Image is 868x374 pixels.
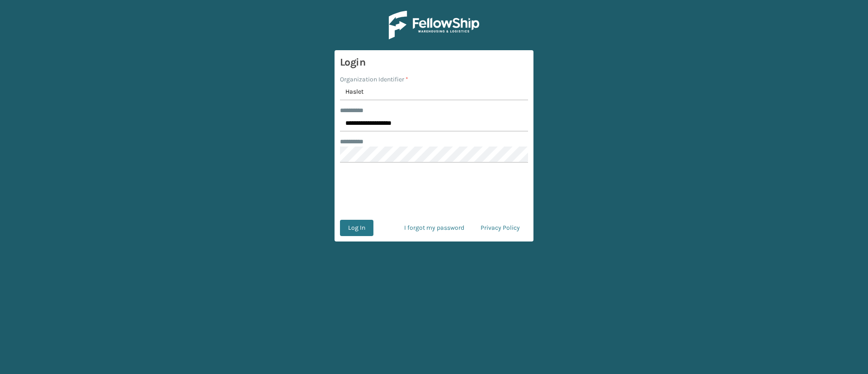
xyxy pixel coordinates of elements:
a: I forgot my password [396,220,472,236]
label: Organization Identifier [340,75,408,84]
img: Logo [389,11,479,39]
h3: Login [340,56,528,69]
button: Log In [340,220,373,236]
iframe: reCAPTCHA [365,174,503,209]
a: Privacy Policy [472,220,528,236]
